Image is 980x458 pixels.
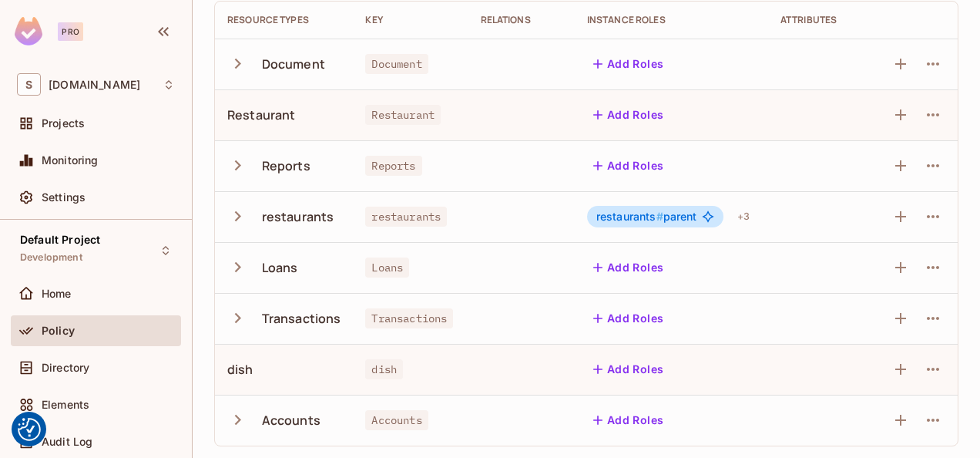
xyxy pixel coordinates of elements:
[227,14,341,26] div: Resource Types
[731,204,756,229] div: + 3
[365,54,428,74] span: Document
[42,288,72,300] span: Home
[780,14,864,26] div: Attributes
[587,408,670,433] button: Add Roles
[42,154,99,167] span: Monitoring
[365,410,428,430] span: Accounts
[587,153,670,178] button: Add Roles
[262,208,334,225] div: restaurants
[49,79,140,91] span: Workspace: siemens.com
[365,156,421,176] span: Reports
[42,325,75,337] span: Policy
[58,22,83,41] div: Pro
[42,362,89,374] span: Directory
[596,210,697,223] span: parent
[262,310,341,327] div: Transactions
[15,17,42,45] img: SReyMgAAAABJRU5ErkJggg==
[18,418,41,441] img: Revisit consent button
[587,52,670,76] button: Add Roles
[587,103,670,127] button: Add Roles
[42,117,85,130] span: Projects
[262,412,321,429] div: Accounts
[17,73,41,96] span: S
[20,251,82,264] span: Development
[262,157,310,174] div: Reports
[262,56,325,72] div: Document
[587,14,756,26] div: Instance roles
[227,361,253,378] div: dish
[481,14,562,26] div: Relations
[365,105,441,125] span: Restaurant
[365,14,455,26] div: Key
[587,306,670,331] button: Add Roles
[656,210,663,223] span: #
[262,259,298,276] div: Loans
[596,210,663,223] span: restaurants
[365,207,447,227] span: restaurants
[42,399,89,411] span: Elements
[587,255,670,280] button: Add Roles
[365,258,409,278] span: Loans
[227,106,296,123] div: Restaurant
[587,357,670,382] button: Add Roles
[365,308,453,328] span: Transactions
[42,436,92,448] span: Audit Log
[42,191,86,204] span: Settings
[20,234,100,246] span: Default Project
[365,359,403,379] span: dish
[18,418,41,441] button: Consent Preferences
